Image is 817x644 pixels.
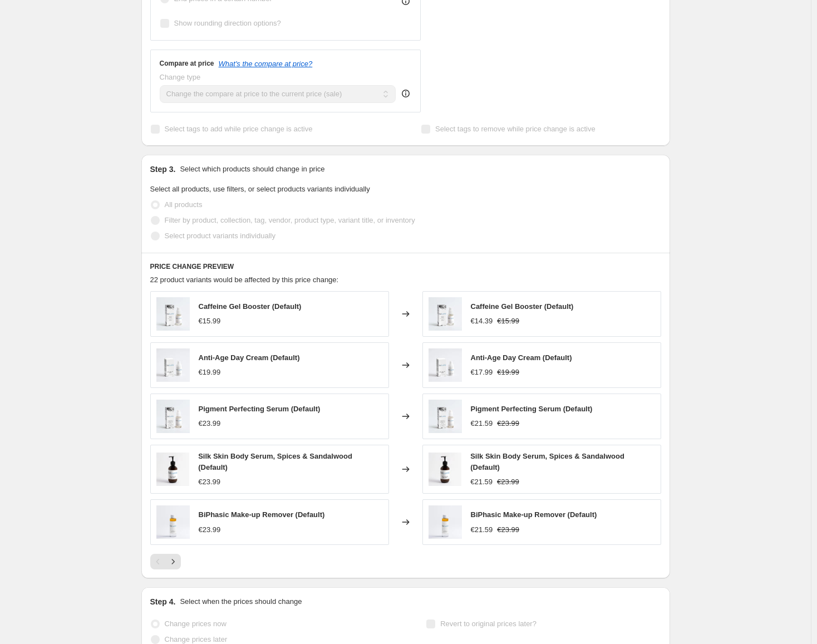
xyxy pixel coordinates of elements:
[429,505,462,539] img: SaCmOBwAVUrWvSngIx36UcmcrXvCxHI_80x.jpg
[198,476,220,488] div: €23.99
[429,453,462,486] img: DrzTdQEzItt4y-sZsfslAnj1SZMrl1nz_80x.jpg
[199,510,325,519] span: BiPhasic Make-up Remover (Default)
[199,405,321,413] span: Pigment Perfecting Serum (Default)
[471,302,574,311] span: Caffeine Gel Booster (Default)
[156,505,190,539] img: SaCmOBwAVUrWvSngIx36UcmcrXvCxHI_80x.jpg
[471,418,493,429] div: €21.59
[471,353,572,362] span: Anti-Age Day Cream (Default)
[165,554,181,569] button: Next
[165,620,227,628] span: Change prices now
[165,635,228,643] span: Change prices later
[497,524,519,535] strike: €23.99
[440,620,537,628] span: Revert to original prices later?
[160,59,214,68] h3: Compare at price
[429,297,462,331] img: Lq41TFccFowlV87EABWKv0V-pAsuZYYh_80x.jpg
[198,452,352,471] span: Silk Skin Body Serum, Spices & Sandalwood (Default)
[156,453,190,486] img: DrzTdQEzItt4y-sZsfslAnj1SZMrl1nz_80x.jpg
[174,19,281,27] span: Show rounding direction options?
[470,476,493,488] div: €21.59
[165,216,415,224] span: Filter by product, collection, tag, vendor, product type, variant title, or inventory
[150,185,370,193] span: Select all products, use filters, or select products variants individually
[435,125,595,133] span: Select tags to remove while price change is active
[429,400,462,433] img: l-ASmqB5bYLXfLksCLGDeyDOx_b_sRHl_80x.jpg
[199,524,221,535] div: €23.99
[470,452,624,471] span: Silk Skin Body Serum, Spices & Sandalwood (Default)
[199,353,300,362] span: Anti-Age Day Cream (Default)
[471,405,593,413] span: Pigment Perfecting Serum (Default)
[497,476,519,488] strike: €23.99
[165,232,275,240] span: Select product variants individually
[156,297,190,331] img: Lq41TFccFowlV87EABWKv0V-pAsuZYYh_80x.jpg
[219,60,313,68] button: What's the compare at price?
[160,73,201,81] span: Change type
[471,524,493,535] div: €21.59
[150,596,176,607] h2: Step 4.
[180,596,302,607] p: Select when the prices should change
[471,316,493,327] div: €14.39
[199,316,221,327] div: €15.99
[471,367,493,378] div: €17.99
[150,164,176,175] h2: Step 3.
[150,276,339,284] span: 22 product variants would be affected by this price change:
[199,302,302,311] span: Caffeine Gel Booster (Default)
[165,200,203,209] span: All products
[429,348,462,382] img: YH2JVFR5Fr_kfOilOtD9pc1BW5I9m8n1_80x.jpg
[497,367,519,378] strike: €19.99
[199,418,221,429] div: €23.99
[400,88,411,99] div: help
[150,262,661,271] h6: PRICE CHANGE PREVIEW
[165,125,313,133] span: Select tags to add while price change is active
[150,554,181,569] nav: Pagination
[180,164,324,175] p: Select which products should change in price
[471,510,597,519] span: BiPhasic Make-up Remover (Default)
[497,418,519,429] strike: €23.99
[497,316,519,327] strike: €15.99
[156,400,190,433] img: l-ASmqB5bYLXfLksCLGDeyDOx_b_sRHl_80x.jpg
[156,348,190,382] img: YH2JVFR5Fr_kfOilOtD9pc1BW5I9m8n1_80x.jpg
[199,367,221,378] div: €19.99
